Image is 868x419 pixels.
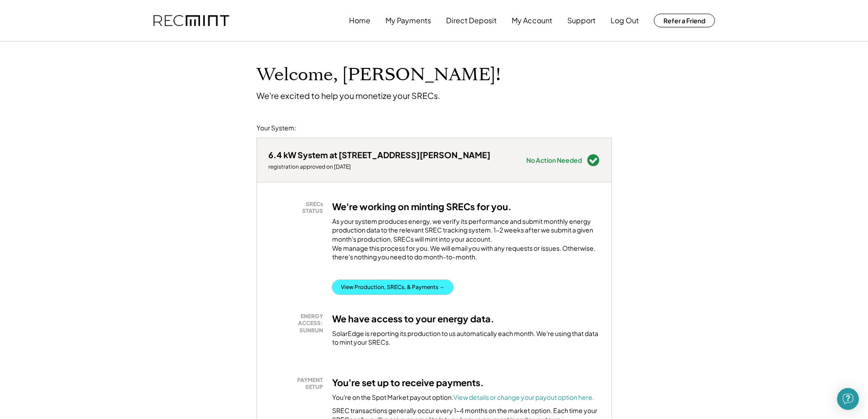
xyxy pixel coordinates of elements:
[154,15,229,26] img: recmint-logotype%403x.png
[332,217,600,266] div: As your system produces energy, we verify its performance and submit monthly energy production da...
[332,201,512,212] h3: We're working on minting SRECs for you.
[453,393,594,401] a: View details or change your payout option here.
[273,201,323,215] div: SRECs STATUS
[837,388,859,410] div: Open Intercom Messenger
[332,280,453,295] button: View Production, SRECs, & Payments →
[332,377,484,388] h3: You're set up to receive payments.
[512,11,552,30] button: My Account
[349,11,370,30] button: Home
[273,313,323,334] div: ENERGY ACCESS: SUNRUN
[654,14,715,27] button: Refer a Friend
[332,329,600,347] div: SolarEdge is reporting its production to us automatically each month. We're using that data to mi...
[611,11,639,30] button: Log Out
[385,11,431,30] button: My Payments
[446,11,497,30] button: Direct Deposit
[257,90,440,101] div: We're excited to help you monetize your SRECs.
[268,150,490,160] div: 6.4 kW System at [STREET_ADDRESS][PERSON_NAME]
[332,313,494,325] h3: We have access to your energy data.
[268,163,490,171] div: registration approved on [DATE]
[567,11,596,30] button: Support
[526,157,582,163] div: No Action Needed
[257,64,501,86] h1: Welcome, [PERSON_NAME]!
[257,124,296,133] div: Your System:
[332,393,594,402] div: You're on the Spot Market payout option.
[273,377,323,391] div: PAYMENT SETUP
